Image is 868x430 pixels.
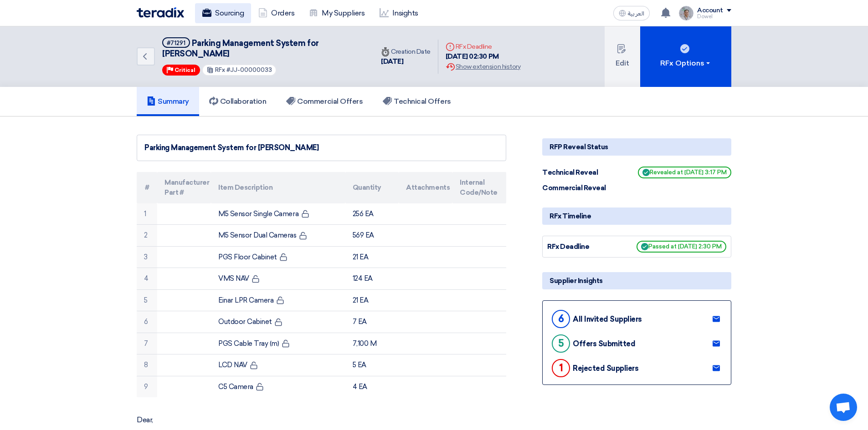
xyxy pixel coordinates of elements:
[211,203,345,225] td: M5 Sensor Single Camera
[345,289,399,311] td: 21 EA
[137,268,157,290] td: 4
[226,66,272,73] span: #JJ-00000033
[552,359,570,377] div: 1
[195,3,251,23] a: Sourcing
[679,6,693,20] img: IMG_1753965247717.jpg
[157,172,211,203] th: Manufacturer Part #
[542,272,731,289] div: Supplier Insights
[137,203,157,225] td: 1
[372,3,426,23] a: Insights
[542,207,731,225] div: RFx Timeline
[542,167,611,178] div: Technical Reveal
[345,246,399,268] td: 21 EA
[345,203,399,225] td: 256 EA
[345,354,399,376] td: 5 EA
[547,242,616,252] div: RFx Deadline
[345,333,399,354] td: 7,100 M
[345,225,399,247] td: 569 EA
[573,364,638,373] div: Rejected Suppliers
[697,14,731,19] div: Dowel
[628,10,644,17] span: العربية
[381,56,431,67] div: [DATE]
[345,376,399,397] td: 4 EA
[446,51,520,62] div: [DATE] 02:30 PM
[215,66,225,73] span: RFx
[211,354,345,376] td: LCD NAV
[345,311,399,333] td: 7 EA
[211,289,345,311] td: Einar LPR Camera
[286,97,363,106] h5: Commercial Offers
[446,42,520,51] div: RFx Deadline
[162,37,363,60] h5: Parking Management System for Jawharat Jeddah
[167,40,185,46] div: #71291
[144,142,498,153] div: Parking Management System for [PERSON_NAME]
[209,97,267,106] h5: Collaboration
[573,315,642,324] div: All Invited Suppliers
[211,268,345,290] td: VMS NAV
[211,311,345,333] td: Outdoor Cabinet
[613,6,650,20] button: العربية
[137,376,157,397] td: 9
[697,7,723,15] div: Account
[660,58,712,69] div: RFx Options
[383,97,451,106] h5: Technical Offers
[640,26,731,87] button: RFx Options
[276,87,373,116] a: Commercial Offers
[302,3,372,23] a: My Suppliers
[137,333,157,354] td: 7
[175,67,195,73] span: Critical
[137,246,157,268] td: 3
[637,241,726,253] span: Passed at [DATE] 2:30 PM
[199,87,277,116] a: Collaboration
[345,172,399,203] th: Quantity
[137,7,184,18] img: Teradix logo
[211,333,345,354] td: PGS Cable Tray (m)
[137,311,157,333] td: 6
[446,62,520,71] div: Show extension history
[137,415,506,425] p: Dear,
[137,87,199,116] a: Summary
[605,26,640,87] button: Edit
[137,289,157,311] td: 5
[399,172,452,203] th: Attachments
[573,339,635,348] div: Offers Submitted
[211,246,345,268] td: PGS Floor Cabinet
[345,268,399,290] td: 124 EA
[211,376,345,397] td: C5 Camera
[552,310,570,328] div: 6
[638,167,731,178] span: Revealed at [DATE] 3:17 PM
[251,3,302,23] a: Orders
[137,354,157,376] td: 8
[381,47,431,56] div: Creation Date
[211,172,345,203] th: Item Description
[137,172,157,203] th: #
[137,225,157,247] td: 2
[542,183,611,193] div: Commercial Reveal
[373,87,461,116] a: Technical Offers
[211,225,345,247] td: M5 Sensor Dual Cameras
[830,394,857,421] div: Open chat
[552,334,570,353] div: 5
[542,138,731,156] div: RFP Reveal Status
[452,172,506,203] th: Internal Code/Note
[147,97,189,106] h5: Summary
[162,38,319,59] span: Parking Management System for [PERSON_NAME]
